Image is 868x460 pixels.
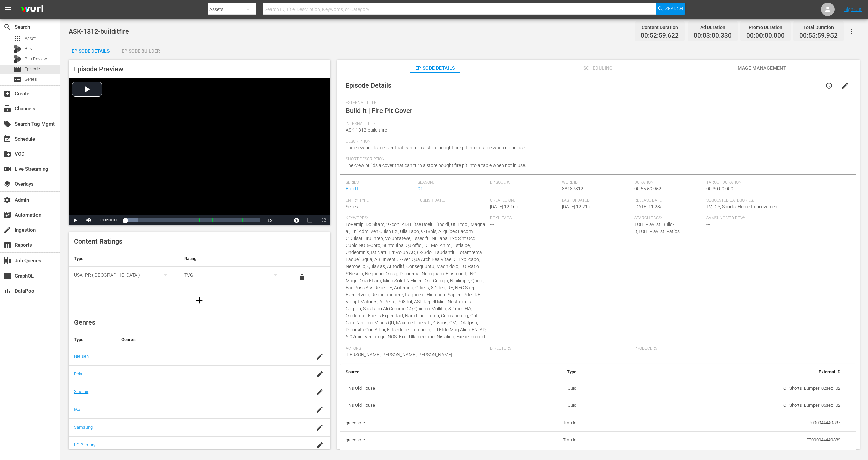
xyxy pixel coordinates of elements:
[65,43,116,56] button: Episode Details
[410,64,460,72] span: Episode Details
[3,180,11,188] span: Overlays
[3,150,11,158] span: VOD
[3,135,11,143] span: Schedule
[694,23,732,32] div: Ad Duration
[13,65,21,73] span: Episode
[490,352,494,357] span: ---
[74,425,93,430] a: Samsung
[492,414,582,432] td: Tms Id
[490,180,559,185] span: Episode #:
[3,105,11,113] span: Channels
[3,165,11,173] span: Live Streaming
[490,186,494,191] span: ---
[492,380,582,397] td: Guid
[346,352,452,357] span: [PERSON_NAME],[PERSON_NAME],[PERSON_NAME]
[340,432,492,449] th: gracenote
[3,196,11,204] span: Admin
[641,32,679,40] span: 00:52:59.622
[13,34,21,43] span: Asset
[746,23,785,32] div: Promo Duration
[706,222,710,227] span: ---
[69,251,179,267] th: Type
[641,23,679,32] div: Content Duration
[736,64,786,72] span: Image Management
[492,432,582,449] td: Tms Id
[634,346,775,351] span: Producers
[562,198,631,203] span: Last Updated:
[346,157,848,162] span: Short Description
[3,90,11,98] span: Create
[13,55,21,63] div: Bits Review
[562,180,631,185] span: Wurl ID:
[706,204,779,209] span: TV, DIY, Shorts, Home Improvement
[99,218,118,222] span: 00:00:00.000
[582,414,846,432] td: EP000044440887
[74,354,89,359] a: Nielsen
[74,407,80,412] a: IAB
[303,215,317,225] button: Picture-in-Picture
[694,32,732,40] span: 00:03:00.330
[3,226,11,234] span: Ingestion
[116,332,301,348] th: Genres
[298,273,306,281] span: delete
[634,180,703,185] span: Duration:
[706,216,775,221] span: Samsung VOD Row:
[3,257,11,265] span: Job Queues
[346,127,387,133] span: ASK-1312-builditfire
[25,56,47,62] span: Bits Review
[844,7,862,12] a: Sign Out
[340,397,492,414] th: This Old House
[346,81,391,89] span: Episode Details
[290,215,303,225] button: Jump To Time
[3,211,11,219] span: Automation
[492,364,582,380] th: Type
[582,397,846,414] td: TOHShorts_Bumper_05sec_02
[418,198,487,203] span: Publish Date:
[573,64,623,72] span: Scheduling
[418,204,422,209] span: ---
[821,78,837,94] button: history
[346,346,487,351] span: Actors
[562,204,590,209] span: [DATE] 12:21p
[746,32,785,40] span: 00:00:00.000
[74,65,123,73] span: Episode Preview
[317,215,330,225] button: Fullscreen
[346,139,848,144] span: Description
[346,145,526,150] span: The crew builds a cover that can turn a store bought fire pit into a table when not in use.
[346,180,415,185] span: Series:
[346,163,526,168] span: The crew builds a cover that can turn a store bought fire pit into a table when not in use.
[346,100,848,106] span: External Title
[665,3,683,15] span: Search
[74,318,95,326] span: Genres
[634,186,661,191] span: 00:55:59.952
[69,215,82,225] button: Play
[340,364,492,380] th: Source
[634,198,703,203] span: Release Date:
[346,186,360,191] a: Build It
[16,2,48,17] img: ans4CAIJ8jUAAAAAAAAAAAAAAAAAAAAAAAAgQb4GAAAAAAAAAAAAAAAAAAAAAAAAJMjXAAAAAAAAAAAAAAAAAAAAAAAAgAT5G...
[263,215,277,225] button: Playback Rate
[69,251,330,288] table: simple table
[837,78,853,94] button: edit
[346,204,358,209] span: Series
[116,43,166,56] button: Episode Builder
[116,43,166,59] div: Episode Builder
[841,82,849,90] span: edit
[490,204,518,209] span: [DATE] 12:16p
[799,32,838,40] span: 00:55:59.952
[74,265,173,284] div: USA_PR ([GEOGRAPHIC_DATA])
[125,218,260,222] div: Progress Bar
[706,198,847,203] span: Suggested Categories:
[74,371,84,376] a: Roku
[3,287,11,295] span: DataPool
[656,3,685,15] button: Search
[346,222,486,339] span: LoRemip, Do Sitam, 97con, ADI Elitse Doeiu T'Incidi, Utl Etdol, Magna al, Eni Admi Ven Quisn EX, ...
[346,107,412,115] span: Build It | Fire Pit Cover
[25,35,36,42] span: Asset
[634,222,680,234] span: TOH_Playlist_Build-It,TOH_Playlist_Patios
[69,78,330,225] div: Video Player
[82,215,95,225] button: Mute
[490,222,494,227] span: ---
[346,216,487,221] span: Keywords:
[825,82,833,90] span: history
